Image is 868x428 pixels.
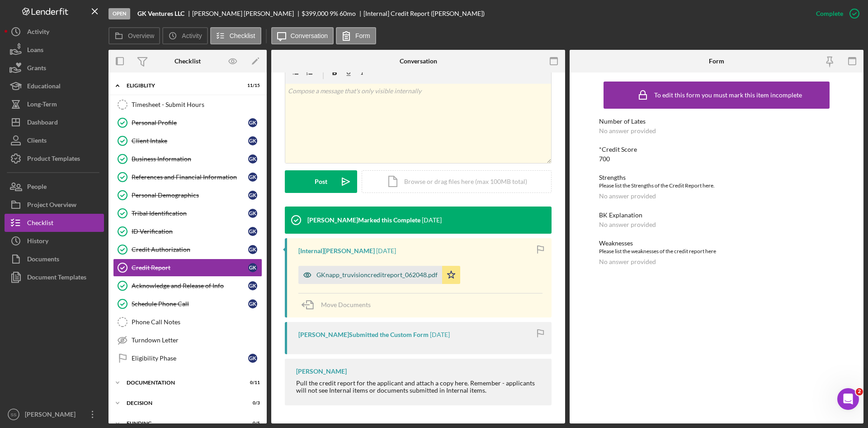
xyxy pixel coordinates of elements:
div: Please list the weaknesses of the credit report here [599,247,834,256]
label: Form [355,32,370,39]
div: Credit Report [132,264,248,271]
button: GKnapp_truvisioncreditreport_062048.pdf [298,266,460,284]
label: Overview [128,32,154,39]
button: Form [336,27,376,44]
span: 2 [856,388,863,395]
div: Grants [27,59,46,79]
button: Clients [5,131,104,149]
span: Move Documents [321,301,371,308]
div: Form [709,58,724,65]
button: Checklist [5,214,104,232]
div: ID Verification [132,228,248,235]
div: G K [248,136,257,145]
div: People [27,178,47,198]
a: Personal DemographicsGK [113,186,262,204]
div: References and Financial Information [132,173,248,181]
button: Post [285,170,357,193]
div: [PERSON_NAME] [296,368,347,375]
div: Documentation [127,380,237,385]
div: Business Information [132,155,248,163]
div: Timesheet - Submit Hours [132,101,262,108]
a: Schedule Phone CallGK [113,295,262,313]
text: SS [11,412,17,417]
div: G K [248,299,257,308]
a: References and Financial InformationGK [113,168,262,186]
a: Tribal IdentificationGK [113,204,262,222]
div: [PERSON_NAME] [PERSON_NAME] [192,10,302,17]
div: G K [248,154,257,164]
div: Clients [27,131,47,152]
div: Documents [27,250,59,270]
div: Educational [27,77,61,97]
div: 0 / 5 [244,421,260,426]
div: G K [248,173,257,182]
a: Timesheet - Submit Hours [113,96,262,114]
a: Personal ProfileGK [113,114,262,132]
button: Activity [5,23,104,41]
div: Checklist [175,58,201,65]
button: People [5,178,104,196]
div: G K [248,245,257,254]
div: 9 % [330,10,338,17]
div: 11 / 15 [244,83,260,88]
div: Decision [127,400,237,406]
div: [PERSON_NAME] Submitted the Custom Form [298,331,429,338]
button: Project Overview [5,196,104,214]
a: Educational [5,77,104,95]
div: Client Intake [132,137,248,144]
div: Conversation [400,58,437,65]
iframe: Intercom live chat [837,388,859,410]
div: Open [108,8,130,19]
button: Overview [108,27,160,44]
div: GKnapp_truvisioncreditreport_062048.pdf [316,271,438,279]
div: Dashboard [27,113,58,134]
button: Conversation [271,27,334,44]
label: Checklist [230,32,255,39]
div: G K [248,281,257,290]
b: GK Ventures LLC [137,10,184,17]
div: *Credit Score [599,146,834,153]
div: No answer provided [599,127,656,135]
a: Acknowledge and Release of InfoGK [113,277,262,295]
button: Long-Term [5,95,104,113]
div: No answer provided [599,221,656,228]
button: Complete [807,5,863,23]
div: Project Overview [27,196,76,216]
div: Strengths [599,174,834,181]
div: Activity [27,23,49,43]
button: Activity [162,27,208,44]
button: Loans [5,41,104,59]
time: 2025-09-18 11:22 [422,216,442,224]
div: [PERSON_NAME] [23,405,81,426]
div: Credit Authorization [132,246,248,253]
button: Documents [5,250,104,268]
div: Acknowledge and Release of Info [132,282,248,289]
div: G K [248,118,257,127]
time: 2025-09-18 11:22 [430,331,450,338]
time: 2025-09-18 11:22 [376,247,396,255]
div: No answer provided [599,192,656,200]
div: Please list the Strengths of the Credit Report here. [599,181,834,190]
button: History [5,232,104,250]
div: 0 / 11 [244,380,260,385]
button: Product Templates [5,149,104,168]
div: Post [315,170,327,193]
a: Client IntakeGK [113,132,262,150]
div: Pull the credit report for the applicant and attach a copy here. Remember - applicants will not s... [296,380,542,394]
a: Business InformationGK [113,150,262,168]
div: G K [248,209,257,218]
a: Grants [5,59,104,77]
button: Document Templates [5,268,104,286]
div: Phone Call Notes [132,318,262,326]
button: Checklist [210,27,261,44]
div: 0 / 3 [244,400,260,406]
div: Loans [27,41,43,61]
div: G K [248,191,257,200]
button: Dashboard [5,113,104,131]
